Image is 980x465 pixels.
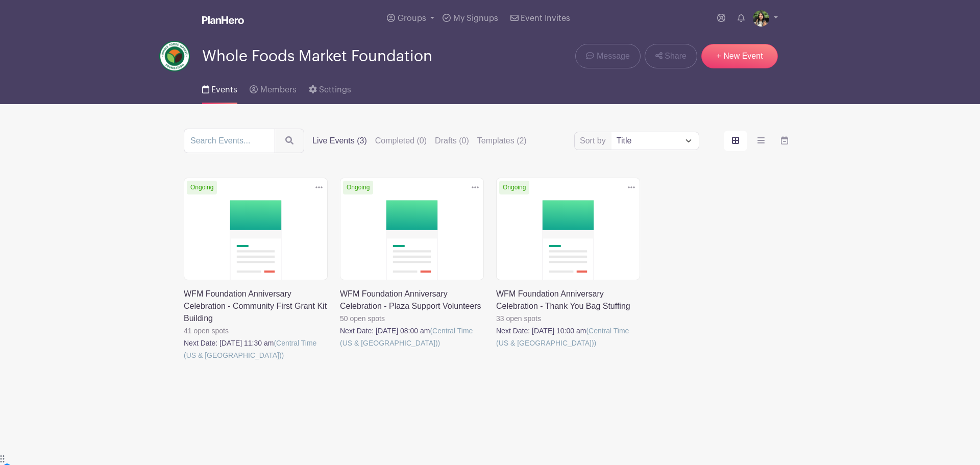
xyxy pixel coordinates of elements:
[202,16,244,24] img: logo_white-6c42ec7e38ccf1d336a20a19083b03d10ae64f83f12c07503d8b9e83406b4c7d.svg
[724,131,796,151] div: order and view
[521,14,570,22] span: Event Invites
[202,71,237,104] a: Events
[184,129,275,153] input: Search Events...
[435,135,469,147] label: Drafts (0)
[260,86,297,94] span: Members
[597,50,630,62] span: Message
[312,135,367,147] label: Live Events (3)
[665,50,687,62] span: Share
[398,14,426,22] span: Groups
[453,14,498,22] span: My Signups
[159,41,190,71] img: wfmf_primary_badge_4c.png
[477,135,527,147] label: Templates (2)
[250,71,296,104] a: Members
[701,44,778,68] a: + New Event
[312,135,527,147] div: filters
[645,44,697,68] a: Share
[575,44,640,68] a: Message
[753,10,769,27] img: mireya.jpg
[319,86,351,94] span: Settings
[202,48,432,65] span: Whole Foods Market Foundation
[580,135,609,147] label: Sort by
[211,86,237,94] span: Events
[309,71,351,104] a: Settings
[375,135,427,147] label: Completed (0)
